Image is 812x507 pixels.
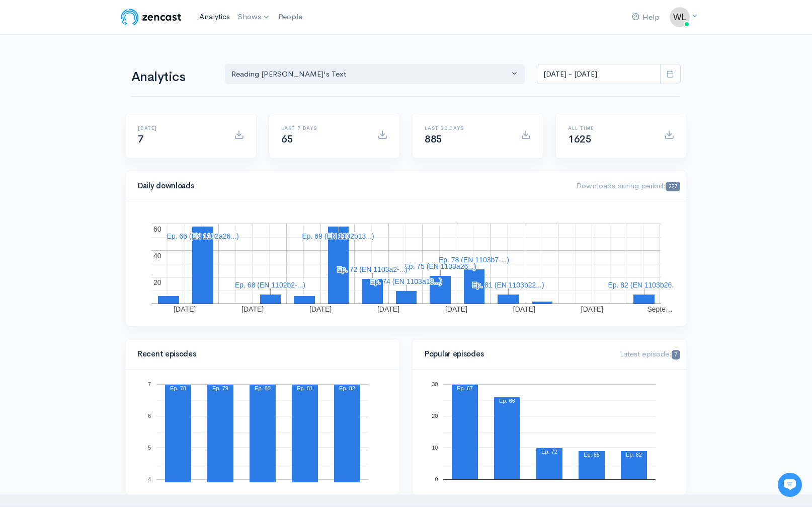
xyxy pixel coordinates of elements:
text: Ep. 79 [212,385,228,391]
text: 40 [153,252,161,260]
svg: A chart. [138,213,674,314]
span: 7 [138,133,144,146]
a: Analytics [195,6,234,28]
div: Reading [PERSON_NAME]'s Text [231,68,509,80]
svg: A chart. [425,382,674,482]
text: 4 [148,476,151,482]
text: Ep. 68 (EN 1102b2-...) [235,281,305,289]
text: 20 [153,278,161,286]
input: analytics date range selector [537,64,661,85]
button: New conversation [16,133,186,154]
text: Septe… [647,305,673,313]
text: [DATE] [445,305,467,313]
span: Latest episode: [620,349,680,358]
h6: [DATE] [138,125,222,131]
h4: Recent episodes [138,350,381,358]
input: Search articles [29,189,180,209]
h2: Just let us know if you need anything and we'll be happy to help! 🙂 [15,67,186,115]
text: Ep. 72 [541,449,557,455]
span: 65 [281,133,293,146]
text: Ep. 74 (EN 1103a18...) [370,277,442,285]
text: 30 [432,381,438,387]
span: 227 [666,182,680,191]
text: Ep. 65 [584,452,600,458]
text: 60 [153,225,161,233]
h4: Daily downloads [138,182,564,190]
h6: Last 7 days [281,125,365,131]
text: [DATE] [241,305,264,313]
a: Shows [234,6,274,28]
button: Reading Aristotle's Text [225,64,525,85]
text: 0 [435,476,438,482]
text: Ep. 82 (EN 1103b26...) [608,281,680,289]
text: Ep. 82 [339,385,355,391]
text: 20 [432,413,438,419]
svg: A chart. [138,382,387,482]
span: 885 [425,133,442,146]
p: Find an answer quickly [14,173,188,185]
text: Ep. 62 [626,452,642,458]
text: [DATE] [581,305,603,313]
span: 1625 [568,133,591,146]
text: 10 [432,445,438,451]
h6: Last 30 days [425,125,509,131]
text: Ep. 72 (EN 1103a2-...) [337,265,408,273]
text: [DATE] [309,305,332,313]
text: Ep. 78 (EN 1103b7-...) [439,256,509,264]
text: Ep. 80 [255,385,271,391]
a: People [274,6,306,28]
text: Ep. 75 (EN 1103a26...) [404,262,476,270]
text: Ep. 81 [297,385,313,391]
span: 7 [672,350,680,359]
text: [DATE] [174,305,196,313]
h6: All time [568,125,652,131]
a: Help [628,7,664,28]
img: ZenCast Logo [119,7,183,27]
h4: Popular episodes [425,350,608,358]
text: Ep. 67 [457,385,473,391]
text: [DATE] [377,305,399,313]
span: Downloads during period: [576,181,680,190]
text: Ep. 78 [170,385,186,391]
h1: Hi [PERSON_NAME] 👋 [15,49,186,65]
text: Ep. 81 (EN 1103b22...) [472,281,544,289]
img: ... [670,7,690,27]
text: Ep. 66 [499,398,515,404]
iframe: gist-messenger-bubble-iframe [778,473,802,497]
text: Ep. 69 (EN 1102b13...) [302,232,374,240]
text: 6 [148,413,151,419]
h1: Analytics [131,70,213,85]
text: 7 [148,381,151,387]
text: 5 [148,445,151,451]
text: Ep. 66 (EN 1102a26...) [167,232,238,240]
span: New conversation [65,139,121,148]
text: [DATE] [513,305,535,313]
